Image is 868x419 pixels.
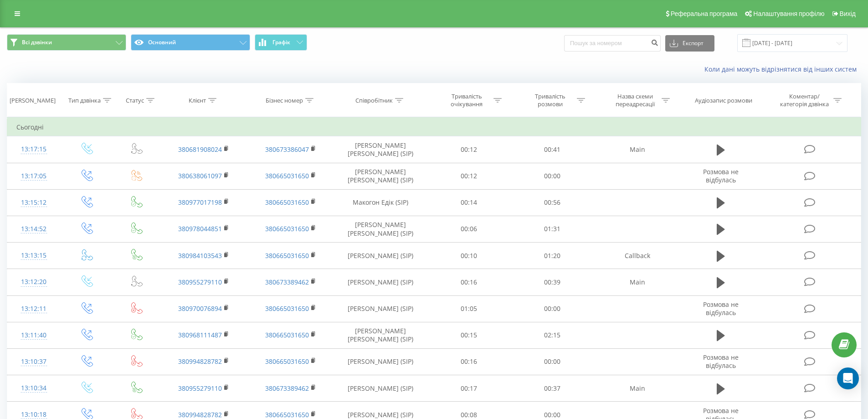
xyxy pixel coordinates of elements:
div: Тривалість очікування [442,93,491,108]
td: 00:00 [511,163,594,189]
td: 00:06 [427,216,511,242]
a: 380955279110 [178,278,222,286]
a: 380955279110 [178,384,222,393]
div: Статус [126,97,144,104]
button: Всі дзвінки [7,34,126,51]
td: Макогон Едік (SIP) [334,189,427,216]
a: 380673389462 [265,384,309,393]
button: Графік [255,34,307,51]
td: 00:17 [427,375,511,402]
td: [PERSON_NAME] (SIP) [334,375,427,402]
td: [PERSON_NAME] (SIP) [334,269,427,295]
div: 13:17:05 [16,167,51,185]
a: 380665031650 [265,251,309,260]
td: 00:39 [511,269,594,295]
td: 00:56 [511,189,594,216]
div: Співробітник [355,97,393,104]
td: 00:12 [427,163,511,189]
td: 01:05 [427,295,511,322]
a: 380994828782 [178,357,222,366]
div: 13:12:20 [16,273,51,291]
td: Callback [594,243,680,269]
div: 13:14:52 [16,220,51,238]
a: 380984103543 [178,251,222,260]
span: Графік [272,39,290,46]
div: 13:12:11 [16,300,51,318]
a: Коли дані можуть відрізнятися вiд інших систем [704,65,861,73]
a: 380970076894 [178,304,222,313]
td: [PERSON_NAME] (SIP) [334,243,427,269]
a: 380994828782 [178,410,222,419]
div: 13:17:15 [16,140,51,158]
span: Розмова не відбулась [703,353,739,370]
div: Тривалість розмови [526,93,575,108]
td: [PERSON_NAME] [PERSON_NAME] (SIP) [334,136,427,163]
td: [PERSON_NAME] (SIP) [334,295,427,322]
span: Розмова не відбулась [703,300,739,317]
td: [PERSON_NAME] [PERSON_NAME] (SIP) [334,163,427,189]
a: 380665031650 [265,410,309,419]
input: Пошук за номером [564,35,661,52]
a: 380978044851 [178,224,222,233]
td: 01:31 [511,216,594,242]
span: Реферальна програма [671,10,738,17]
div: Open Intercom Messenger [837,367,859,389]
div: Бізнес номер [266,97,303,104]
a: 380681908024 [178,145,222,154]
td: 01:20 [511,243,594,269]
a: 380665031650 [265,171,309,180]
td: 00:16 [427,348,511,375]
button: Основний [131,34,250,51]
td: Main [594,375,680,402]
a: 380665031650 [265,198,309,207]
a: 380665031650 [265,331,309,339]
td: 00:14 [427,189,511,216]
a: 380665031650 [265,224,309,233]
span: Вихід [840,10,856,17]
td: Main [594,136,680,163]
td: Сьогодні [7,118,861,136]
div: Коментар/категорія дзвінка [778,93,831,108]
span: Налаштування профілю [753,10,824,17]
div: [PERSON_NAME] [10,97,56,104]
td: Main [594,269,680,295]
div: 13:10:37 [16,353,51,371]
span: Розмова не відбулась [703,167,739,184]
td: 02:15 [511,322,594,348]
td: [PERSON_NAME] [PERSON_NAME] (SIP) [334,322,427,348]
td: [PERSON_NAME] [PERSON_NAME] (SIP) [334,216,427,242]
a: 380673389462 [265,278,309,286]
td: 00:12 [427,136,511,163]
td: [PERSON_NAME] (SIP) [334,348,427,375]
a: 380968111487 [178,331,222,339]
div: 13:13:15 [16,247,51,264]
a: 380673386047 [265,145,309,154]
td: 00:00 [511,295,594,322]
div: Тип дзвінка [68,97,101,104]
td: 00:37 [511,375,594,402]
div: 13:11:40 [16,326,51,344]
div: Аудіозапис розмови [695,97,752,104]
a: 380977017198 [178,198,222,207]
a: 380665031650 [265,304,309,313]
div: Клієнт [189,97,206,104]
div: Назва схеми переадресації [611,93,659,108]
td: 00:15 [427,322,511,348]
td: 00:41 [511,136,594,163]
td: 00:16 [427,269,511,295]
a: 380665031650 [265,357,309,366]
td: 00:10 [427,243,511,269]
button: Експорт [665,35,714,52]
div: 13:15:12 [16,194,51,212]
span: Всі дзвінки [22,39,52,46]
a: 380638061097 [178,171,222,180]
div: 13:10:34 [16,379,51,397]
td: 00:00 [511,348,594,375]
